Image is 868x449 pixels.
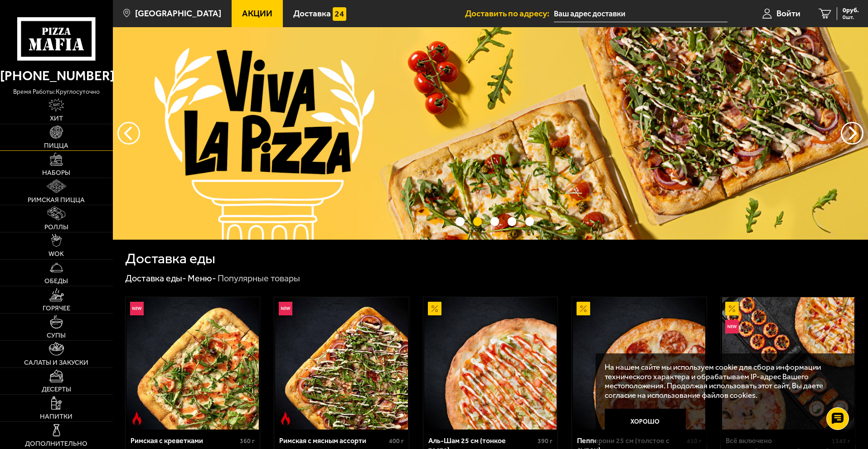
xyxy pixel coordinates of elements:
[25,440,87,447] span: Дополнительно
[275,297,407,430] img: Римская с мясным ассорти
[423,297,558,430] a: АкционныйАль-Шам 25 см (тонкое тесто)
[126,297,260,430] a: НовинкаОстрое блюдоРимская с креветками
[242,9,272,18] span: Акции
[605,409,686,436] button: Хорошо
[465,9,554,18] span: Доставить по адресу:
[725,302,739,315] img: Акционный
[279,436,387,445] div: Римская с мясным ассорти
[725,320,739,333] img: Новинка
[279,412,292,425] img: Острое блюдо
[42,169,70,176] span: Наборы
[188,273,216,284] a: Меню-
[293,9,331,18] span: Доставка
[135,9,221,18] span: [GEOGRAPHIC_DATA]
[44,278,68,285] span: Обеды
[721,297,855,430] a: АкционныйНовинкаВсё включено
[776,9,800,18] span: Войти
[44,142,68,149] span: Пицца
[130,302,144,315] img: Новинка
[48,251,64,257] span: WOK
[125,251,215,266] h1: Доставка еды
[508,217,516,226] button: точки переключения
[40,413,73,420] span: Напитки
[125,273,186,284] a: Доставка еды-
[47,332,66,339] span: Супы
[456,217,464,226] button: точки переключения
[525,217,534,226] button: точки переключения
[573,297,705,430] img: Пепперони 25 см (толстое с сыром)
[554,5,727,22] input: Ваш адрес доставки
[841,122,863,145] button: предыдущий
[424,297,557,430] img: Аль-Шам 25 см (тонкое тесто)
[843,14,859,20] span: 0 шт.
[24,359,88,366] span: Салаты и закуски
[428,302,441,315] img: Акционный
[42,386,71,393] span: Десерты
[577,302,590,315] img: Акционный
[240,437,255,445] span: 360 г
[218,273,300,285] div: Популярные товары
[473,217,482,226] button: точки переключения
[279,302,292,315] img: Новинка
[126,297,259,430] img: Римская с креветками
[44,224,68,231] span: Роллы
[50,115,63,122] span: Хит
[538,437,553,445] span: 390 г
[117,122,140,145] button: следующий
[28,197,85,203] span: Римская пицца
[130,412,144,425] img: Острое блюдо
[490,217,499,226] button: точки переключения
[333,7,346,21] img: 15daf4d41897b9f0e9f617042186c801.svg
[843,7,859,14] span: 0 руб.
[389,437,404,445] span: 400 г
[274,297,409,430] a: НовинкаОстрое блюдоРимская с мясным ассорти
[43,305,70,312] span: Горячее
[722,297,854,430] img: Всё включено
[572,297,707,430] a: АкционныйПепперони 25 см (толстое с сыром)
[131,436,238,445] div: Римская с креветками
[605,362,842,400] p: На нашем сайте мы используем cookie для сбора информации технического характера и обрабатываем IP...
